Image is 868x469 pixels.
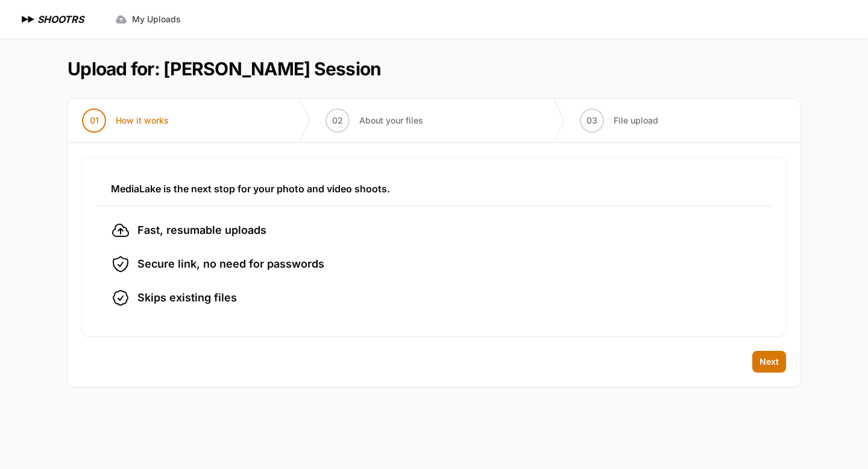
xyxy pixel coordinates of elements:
span: 02 [332,115,343,127]
a: SHOOTRS SHOOTRS [19,12,84,27]
span: About your files [359,115,423,127]
h1: SHOOTRS [37,12,84,27]
button: 03 File upload [565,99,673,142]
span: File upload [614,115,658,127]
span: 01 [90,115,99,127]
h1: Upload for: [PERSON_NAME] Session [68,58,381,80]
a: My Uploads [108,8,188,30]
button: 02 About your files [311,99,438,142]
span: Skips existing files [137,289,237,306]
img: SHOOTRS [19,12,37,27]
button: 01 How it works [68,99,183,142]
span: How it works [116,115,169,127]
span: Next [759,356,779,368]
span: Fast, resumable uploads [137,222,266,239]
button: Next [752,351,786,373]
span: Secure link, no need for passwords [137,256,324,272]
span: 03 [587,115,597,127]
span: My Uploads [132,13,181,25]
h3: MediaLake is the next stop for your photo and video shoots. [111,181,757,196]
